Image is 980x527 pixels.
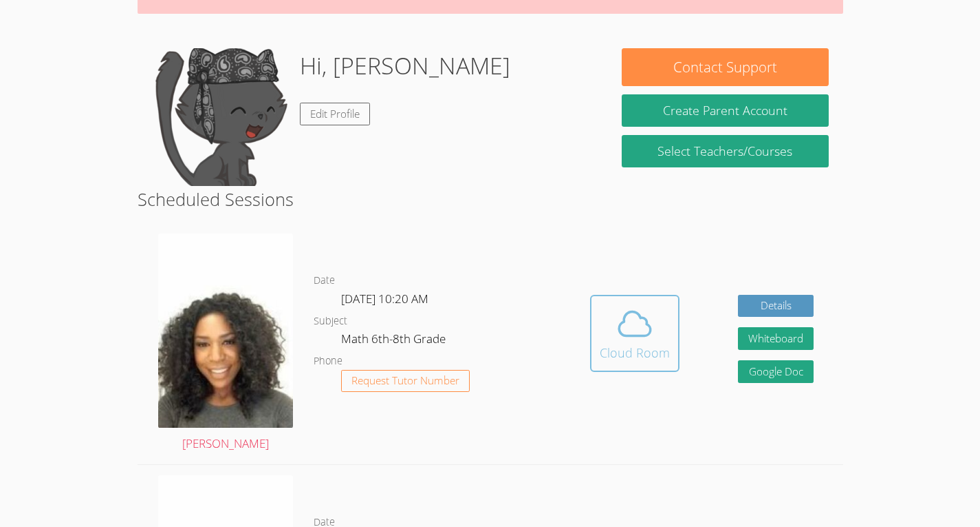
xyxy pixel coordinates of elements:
button: Whiteboard [738,327,814,350]
button: Create Parent Account [622,94,829,127]
button: Request Tutor Number [341,370,470,393]
a: Edit Profile [300,103,370,125]
button: Cloud Room [590,295,679,372]
dt: Subject [314,313,347,330]
dt: Phone [314,353,342,370]
span: Request Tutor Number [351,375,459,386]
div: Cloud Room [600,343,670,362]
img: default.png [151,48,289,186]
dd: Math 6th-8th Grade [341,329,448,353]
h2: Scheduled Sessions [138,186,843,212]
img: avatar.png [158,234,294,428]
button: Contact Support [622,48,829,86]
dt: Date [314,272,335,289]
a: Details [738,295,814,318]
h1: Hi, [PERSON_NAME] [300,48,510,83]
a: [PERSON_NAME] [158,234,294,454]
a: Select Teachers/Courses [622,135,829,167]
a: Google Doc [738,360,814,383]
span: [DATE] 10:20 AM [341,291,428,307]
